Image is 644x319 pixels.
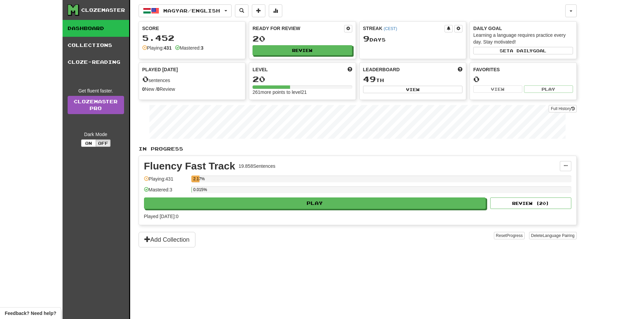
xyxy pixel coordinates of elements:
button: ResetProgress [494,232,525,239]
button: Review [253,45,352,55]
button: Search sentences [235,4,248,17]
span: Language Pairing [543,233,574,238]
span: 0 [142,74,149,84]
div: Mastered: 3 [144,186,188,197]
span: Level [253,66,268,73]
a: Collections [63,37,129,54]
strong: 0 [142,86,145,92]
span: Leaderboard [363,66,400,73]
div: 2.17% [193,176,199,182]
strong: 3 [201,45,204,51]
button: Off [96,139,111,147]
div: 5.452 [142,34,242,42]
div: Score [142,25,242,32]
button: Add Collection [139,232,195,247]
span: This week in points, UTC [458,66,462,73]
span: Open feedback widget [5,310,56,317]
span: 9 [363,34,369,43]
div: Streak [363,25,445,32]
span: Played [DATE] [142,66,178,73]
div: Favorites [473,66,573,73]
button: Play [144,197,486,209]
a: Dashboard [63,20,129,37]
div: Playing: 431 [144,176,188,187]
div: New / Review [142,86,242,92]
div: 20 [253,34,352,43]
button: Review (20) [490,197,571,209]
button: On [81,139,96,147]
div: Clozemaster [81,7,125,14]
strong: 431 [164,45,171,51]
div: 19.858 Sentences [239,163,276,169]
button: View [363,86,463,93]
button: Add sentence to collection [252,4,265,17]
button: More stats [269,4,282,17]
strong: 0 [157,86,160,92]
div: 20 [253,75,352,83]
div: 261 more points to level 21 [253,89,352,96]
button: Seta dailygoal [473,47,573,54]
div: th [363,75,463,84]
div: Daily Goal [473,25,573,32]
button: Full History [549,105,576,112]
div: Ready for Review [253,25,344,32]
span: Progress [506,233,523,238]
span: 49 [363,74,376,84]
button: View [473,85,522,93]
a: ClozemasterPro [68,96,124,114]
a: (CEST) [384,26,397,31]
div: Get fluent faster. [68,87,124,94]
div: 0 [473,75,573,83]
a: Cloze-Reading [63,54,129,71]
div: Fluency Fast Track [144,161,235,171]
div: Day s [363,34,463,43]
div: Learning a language requires practice every day. Stay motivated! [473,32,573,45]
p: In Progress [139,145,577,152]
button: DeleteLanguage Pairing [529,232,577,239]
div: sentences [142,75,242,84]
span: Magyar / English [163,8,220,14]
span: a daily [510,48,533,53]
button: Magyar/English [139,4,232,17]
span: Score more points to level up [348,66,352,73]
div: Dark Mode [68,131,124,138]
div: Playing: [142,45,172,51]
span: Played [DATE]: 0 [144,214,178,219]
button: Play [524,85,573,93]
div: Mastered: [175,45,204,51]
